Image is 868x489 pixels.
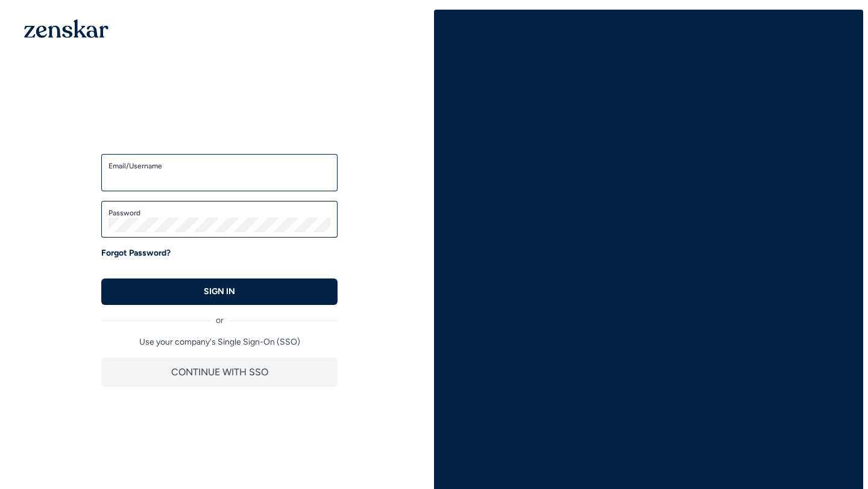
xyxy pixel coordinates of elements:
[101,358,338,387] button: CONTINUE WITH SSO
[101,305,338,327] div: or
[204,286,235,298] p: SIGN IN
[101,336,338,348] p: Use your company's Single Sign-On (SSO)
[101,278,338,305] button: SIGN IN
[108,208,330,218] label: Password
[101,247,171,259] a: Forgot Password?
[108,161,330,171] label: Email/Username
[24,19,108,38] img: 1OGAJ2xQqyY4LXKgY66KYq0eOWRCkrZdAb3gUhuVAqdWPZE9SRJmCz+oDMSn4zDLXe31Ii730ItAGKgCKgCCgCikA4Av8PJUP...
